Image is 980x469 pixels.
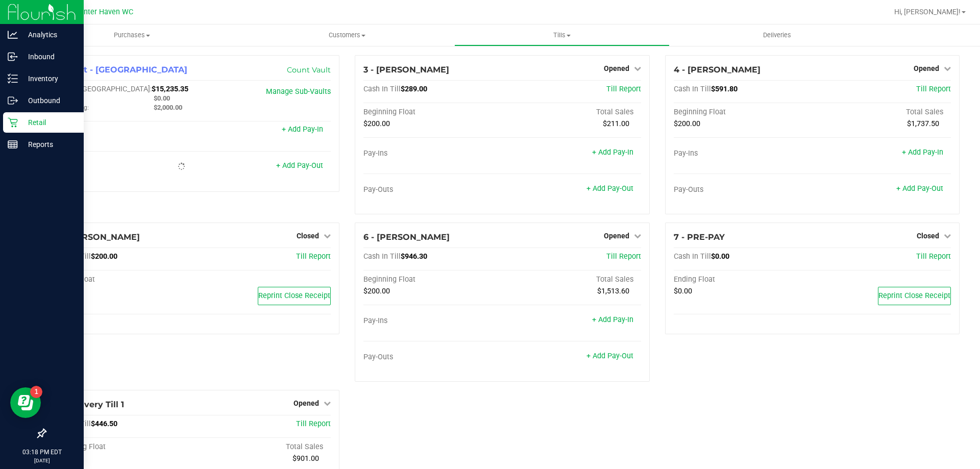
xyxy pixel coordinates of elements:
[711,85,738,93] span: $591.80
[154,104,182,111] span: $2,000.00
[282,125,323,134] a: + Add Pay-In
[674,275,813,284] div: Ending Float
[454,24,669,46] a: Tills
[363,316,502,326] div: Pay-Ins
[401,85,427,93] span: $289.00
[363,232,450,242] span: 6 - [PERSON_NAME]
[674,252,711,261] span: Cash In Till
[606,85,641,93] a: Till Report
[24,31,239,40] span: Purchases
[674,287,692,295] span: $0.00
[239,24,454,46] a: Customers
[91,419,117,428] span: $446.50
[674,85,711,93] span: Cash In Till
[455,31,669,40] span: Tills
[363,149,502,158] div: Pay-Ins
[606,252,641,261] span: Till Report
[8,139,18,150] inline-svg: Reports
[902,148,943,157] a: + Add Pay-In
[8,117,18,128] inline-svg: Retail
[258,291,330,300] span: Reprint Close Receipt
[363,108,502,117] div: Beginning Float
[749,31,805,40] span: Deliveries
[8,95,18,106] inline-svg: Outbound
[502,108,641,117] div: Total Sales
[363,353,502,362] div: Pay-Outs
[54,162,192,171] div: Pay-Outs
[8,30,18,40] inline-svg: Analytics
[586,352,633,360] a: + Add Pay-Out
[812,108,951,117] div: Total Sales
[287,65,331,75] a: Count Vault
[296,419,331,428] a: Till Report
[18,29,79,41] p: Analytics
[674,119,700,128] span: $200.00
[894,8,961,16] span: Hi, [PERSON_NAME]!
[192,442,331,452] div: Total Sales
[896,184,943,193] a: + Add Pay-Out
[603,119,629,128] span: $211.00
[592,315,633,324] a: + Add Pay-In
[592,148,633,157] a: + Add Pay-In
[30,386,42,398] iframe: Resource center unread badge
[878,287,951,305] button: Reprint Close Receipt
[276,161,323,170] a: + Add Pay-Out
[54,275,192,284] div: Ending Float
[8,52,18,62] inline-svg: Inbound
[54,442,192,452] div: Beginning Float
[293,399,319,407] span: Opened
[363,275,502,284] div: Beginning Float
[597,287,629,295] span: $1,513.60
[916,252,951,261] a: Till Report
[907,119,939,128] span: $1,737.50
[75,8,133,16] span: Winter Haven WC
[363,119,390,128] span: $200.00
[91,252,117,261] span: $200.00
[54,65,187,75] span: 1 - Vault - [GEOGRAPHIC_DATA]
[363,287,390,295] span: $200.00
[674,65,761,75] span: 4 - [PERSON_NAME]
[363,65,449,75] span: 3 - [PERSON_NAME]
[5,457,79,464] p: [DATE]
[916,85,951,93] a: Till Report
[917,232,939,240] span: Closed
[18,138,79,151] p: Reports
[674,108,813,117] div: Beginning Float
[24,24,239,46] a: Purchases
[292,454,319,463] span: $901.00
[54,400,124,409] span: 8 - Delivery Till 1
[54,85,152,93] span: Cash In [GEOGRAPHIC_DATA]:
[401,252,427,261] span: $946.30
[18,51,79,63] p: Inbound
[502,275,641,284] div: Total Sales
[18,94,79,107] p: Outbound
[266,87,331,96] a: Manage Sub-Vaults
[363,185,502,194] div: Pay-Outs
[54,126,192,135] div: Pay-Ins
[54,232,140,242] span: 5 - [PERSON_NAME]
[711,252,729,261] span: $0.00
[604,64,629,72] span: Opened
[240,31,454,40] span: Customers
[154,94,170,102] span: $0.00
[18,116,79,129] p: Retail
[10,387,41,418] iframe: Resource center
[8,73,18,84] inline-svg: Inventory
[5,448,79,457] p: 03:18 PM EDT
[297,232,319,240] span: Closed
[604,232,629,240] span: Opened
[914,64,939,72] span: Opened
[586,184,633,193] a: + Add Pay-Out
[674,185,813,194] div: Pay-Outs
[363,252,401,261] span: Cash In Till
[296,252,331,261] a: Till Report
[18,72,79,85] p: Inventory
[670,24,885,46] a: Deliveries
[363,85,401,93] span: Cash In Till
